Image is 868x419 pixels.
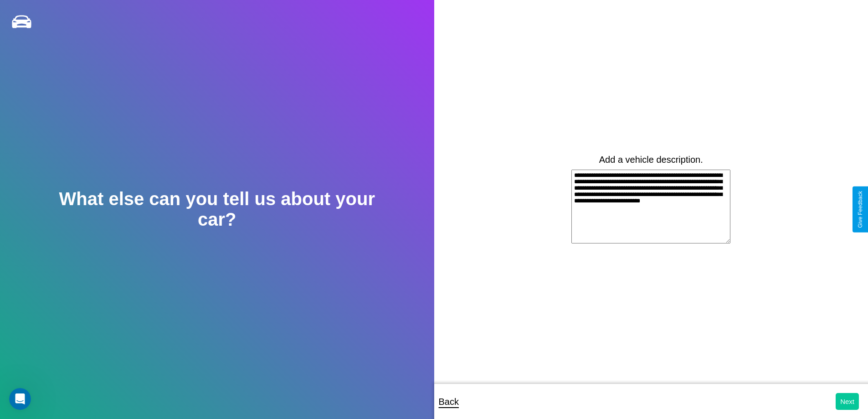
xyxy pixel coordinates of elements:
[9,388,31,410] iframe: Intercom live chat
[599,155,703,165] label: Add a vehicle description.
[439,393,459,410] p: Back
[836,393,859,410] button: Next
[857,191,863,228] div: Give Feedback
[43,189,390,230] h2: What else can you tell us about your car?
